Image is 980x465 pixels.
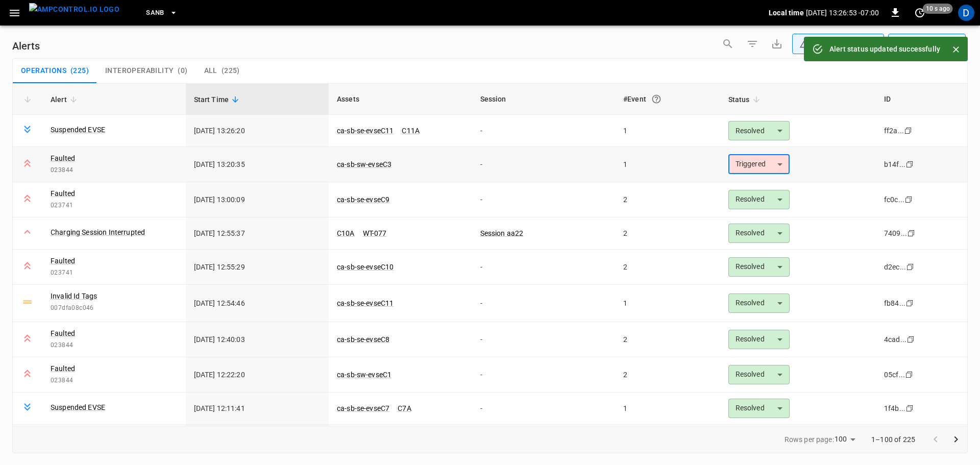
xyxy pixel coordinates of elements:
[186,357,329,393] td: [DATE] 12:22:20
[472,250,616,285] td: -
[51,201,178,211] span: 023741
[70,66,89,76] span: ( 225 )
[337,127,394,135] a: ca-sb-se-evseC11
[51,153,75,163] a: Faulted
[186,250,329,285] td: [DATE] 12:55:29
[51,256,75,266] a: Faulted
[884,403,905,413] div: 1f4b...
[29,3,119,16] img: ampcontrol.io logo
[615,182,720,217] td: 2
[51,291,97,301] a: Invalid Id Tags
[903,125,914,136] div: copy
[186,115,329,147] td: [DATE] 13:26:20
[905,403,915,414] div: copy
[958,5,974,21] div: profile-icon
[884,370,905,380] div: 05cf...
[905,159,915,170] div: copy
[51,188,75,199] a: Faulted
[728,330,790,349] div: Resolved
[907,34,966,54] div: Last 24 hrs
[472,115,616,147] td: -
[472,84,616,115] th: Session
[615,115,720,147] td: 1
[186,217,329,250] td: [DATE] 12:55:37
[728,190,790,209] div: Resolved
[146,7,164,19] span: SanB
[829,40,940,58] div: Alert status updated successfully
[884,126,904,136] div: ff2a...
[51,376,178,386] span: 023844
[615,147,720,182] td: 1
[912,5,928,21] button: set refresh interval
[728,121,790,140] div: Resolved
[142,3,182,23] button: SanB
[472,322,616,357] td: -
[178,66,187,76] span: ( 0 )
[337,371,391,379] a: ca-sb-sw-evseC1
[337,263,394,271] a: ca-sb-se-evseC10
[194,93,242,106] span: Start Time
[615,425,720,460] td: 2
[884,298,905,308] div: fb84...
[186,182,329,217] td: [DATE] 13:00:09
[51,125,105,135] a: Suspended EVSE
[51,227,145,237] a: Charging Session Interrupted
[51,303,178,313] span: 007dfa08c046
[51,93,80,106] span: Alert
[186,322,329,357] td: [DATE] 12:40:03
[337,229,355,237] a: C10A
[12,38,40,54] h6: Alerts
[906,334,916,345] div: copy
[647,90,666,108] button: An event is a single occurrence of an issue. An alert groups related events for the same asset, m...
[905,261,916,273] div: copy
[337,299,394,307] a: ca-sb-se-evseC11
[769,8,804,18] p: Local time
[904,194,914,205] div: copy
[337,195,389,204] a: ca-sb-se-evseC9
[337,335,389,344] a: ca-sb-se-evseC8
[337,404,389,412] a: ca-sb-se-evseC7
[906,228,917,239] div: copy
[728,365,790,384] div: Resolved
[186,425,329,460] td: [DATE] 12:08:29
[51,402,105,412] a: Suspended EVSE
[51,268,178,278] span: 023741
[876,84,967,115] th: ID
[105,66,174,76] span: Interoperability
[884,194,904,205] div: fc0c...
[398,404,411,412] a: C7A
[728,224,790,243] div: Resolved
[884,228,907,238] div: 7409...
[806,8,879,18] p: [DATE] 13:26:53 -07:00
[728,155,790,174] div: Triggered
[615,393,720,425] td: 1
[51,363,75,374] a: Faulted
[51,165,178,176] span: 023844
[337,160,391,168] a: ca-sb-sw-evseC3
[884,334,906,345] div: 4cad...
[871,434,915,445] p: 1–100 of 225
[623,90,712,108] div: #Event
[472,182,616,217] td: -
[615,357,720,393] td: 2
[204,66,217,76] span: All
[884,159,905,169] div: b14f...
[363,229,387,237] a: WT-077
[904,369,915,380] div: copy
[728,399,790,418] div: Resolved
[51,340,178,351] span: 023844
[472,425,616,460] td: -
[728,293,790,313] div: Resolved
[472,357,616,393] td: -
[472,147,616,182] td: -
[946,429,966,450] button: Go to next page
[615,217,720,250] td: 2
[472,285,616,322] td: -
[728,257,790,277] div: Resolved
[948,42,964,57] button: Close
[186,285,329,322] td: [DATE] 12:54:46
[799,39,868,50] div: Any Status
[472,393,616,425] td: -
[615,322,720,357] td: 2
[329,84,472,115] th: Assets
